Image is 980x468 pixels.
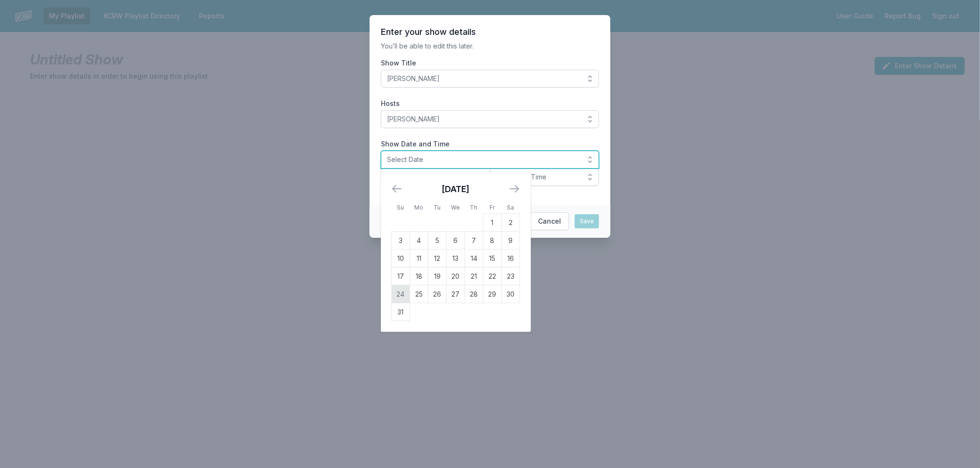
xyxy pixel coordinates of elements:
[428,285,447,303] td: Tuesday, August 26, 2025
[490,168,600,186] button: Select End Time
[509,183,520,194] button: Move forward to switch to the next month.
[451,204,460,211] small: We
[392,250,410,267] td: Sunday, August 10, 2025
[410,250,428,267] td: Monday, August 11, 2025
[483,267,502,285] td: Friday, August 22, 2025
[502,232,520,250] td: Saturday, August 9, 2025
[447,267,465,285] td: Wednesday, August 20, 2025
[502,267,520,285] td: Saturday, August 23, 2025
[410,232,428,250] td: Monday, August 4, 2025
[381,26,599,38] header: Enter your show details
[507,204,514,211] small: Sa
[392,303,410,321] td: Sunday, August 31, 2025
[387,155,580,164] span: Select Date
[381,41,599,51] p: You’ll be able to edit this later.
[410,285,428,303] td: Monday, August 25, 2025
[381,110,599,128] button: [PERSON_NAME]
[414,204,423,211] small: Mo
[428,250,447,267] td: Tuesday, August 12, 2025
[502,285,520,303] td: Saturday, August 30, 2025
[392,285,410,303] td: Sunday, August 24, 2025
[490,204,495,211] small: Fr
[387,114,580,124] span: [PERSON_NAME]
[381,70,599,88] button: [PERSON_NAME]
[434,204,441,211] small: Tu
[502,214,520,232] td: Saturday, August 2, 2025
[428,267,447,285] td: Tuesday, August 19, 2025
[381,151,599,169] button: Select Date
[381,172,530,332] div: Calendar
[530,212,569,230] button: Cancel
[381,99,599,108] label: Hosts
[465,232,483,250] td: Thursday, August 7, 2025
[410,267,428,285] td: Monday, August 18, 2025
[483,250,502,267] td: Friday, August 15, 2025
[381,139,450,149] legend: Show Date and Time
[428,232,447,250] td: Tuesday, August 5, 2025
[483,285,502,303] td: Friday, August 29, 2025
[392,232,410,250] td: Sunday, August 3, 2025
[391,183,403,194] button: Move backward to switch to the previous month.
[387,74,580,83] span: [PERSON_NAME]
[465,267,483,285] td: Thursday, August 21, 2025
[397,204,404,211] small: Su
[483,232,502,250] td: Friday, August 8, 2025
[465,250,483,267] td: Thursday, August 14, 2025
[447,285,465,303] td: Wednesday, August 27, 2025
[470,204,478,211] small: Th
[442,184,470,194] strong: [DATE]
[575,214,599,228] button: Save
[381,58,599,68] label: Show Title
[465,285,483,303] td: Thursday, August 28, 2025
[496,172,580,182] span: Select End Time
[447,232,465,250] td: Wednesday, August 6, 2025
[447,250,465,267] td: Wednesday, August 13, 2025
[502,250,520,267] td: Saturday, August 16, 2025
[483,214,502,232] td: Friday, August 1, 2025
[392,267,410,285] td: Sunday, August 17, 2025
